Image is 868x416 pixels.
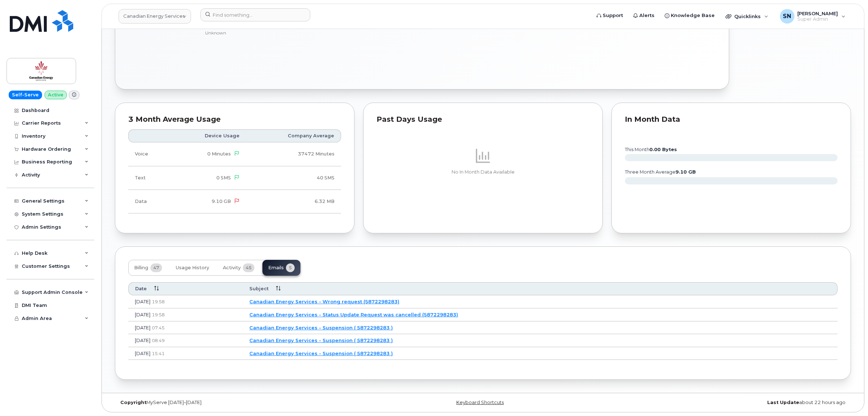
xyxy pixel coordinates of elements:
span: SN [783,12,791,21]
span: Support [603,12,623,19]
th: Device Usage [170,129,246,142]
tspan: 9.10 GB [676,169,696,175]
span: 0 Minutes [207,151,231,157]
text: this month [624,147,677,152]
td: 6.32 MB [246,190,341,213]
span: [DATE] [135,350,150,356]
strong: Last Update [767,400,799,405]
div: about 22 hours ago [606,400,851,405]
td: Voice [128,142,170,166]
td: Data [128,190,170,213]
span: 0 SMS [216,175,231,180]
a: Canadian Energy Services - Suspension ( 5872298283 ) [249,337,393,343]
text: three month average [624,169,696,175]
span: [DATE] [135,299,150,304]
td: Text [128,166,170,190]
a: Canadian Energy Services - Status Update Request was cancelled (5872298283) [249,312,458,317]
span: 07:45 [152,325,165,330]
td: 37472 Minutes [246,142,341,166]
span: Knowledge Base [671,12,715,19]
div: In Month Data [625,116,838,123]
span: Usage History [176,265,209,271]
a: Canadian Energy Services - Suspension ( 5872298283 ) [249,350,393,356]
a: Alerts [628,8,660,23]
span: [PERSON_NAME] [797,11,838,16]
strong: Copyright [120,400,146,405]
span: 47 [150,263,162,272]
span: 45 [243,263,254,272]
span: Billing [134,265,148,271]
tspan: 0.00 Bytes [649,147,677,152]
input: Find something... [200,8,310,21]
span: 9.10 GB [212,199,231,204]
span: 19:58 [152,312,165,317]
div: Sabrina Nguyen [775,9,851,24]
span: [DATE] [135,312,150,317]
span: 08:49 [152,338,165,343]
div: Quicklinks [720,9,773,24]
span: Activity [223,265,241,271]
div: 3 Month Average Usage [128,116,341,123]
p: No In Month Data Available [377,169,589,175]
a: Canadian Energy Services [119,9,191,24]
span: Super Admin [797,16,838,22]
div: MyServe [DATE]–[DATE] [115,400,360,405]
th: Company Average [246,129,341,142]
a: Canadian Energy Services - Suspension ( 5872298283 ) [249,325,393,330]
a: Canadian Energy Services - Wrong request (5872298283) [249,299,399,304]
span: 15:41 [152,351,165,356]
div: Past Days Usage [377,116,589,123]
span: Alerts [639,12,655,19]
p: Unknown [205,30,450,36]
span: [DATE] [135,325,150,330]
a: Keyboard Shortcuts [456,400,504,405]
td: 40 SMS [246,166,341,190]
span: Subject [249,286,269,292]
a: Knowledge Base [660,8,720,23]
a: Support [591,8,628,23]
span: Quicklinks [734,13,761,19]
span: 19:58 [152,299,165,304]
span: Date [135,286,147,292]
span: [DATE] [135,337,150,343]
